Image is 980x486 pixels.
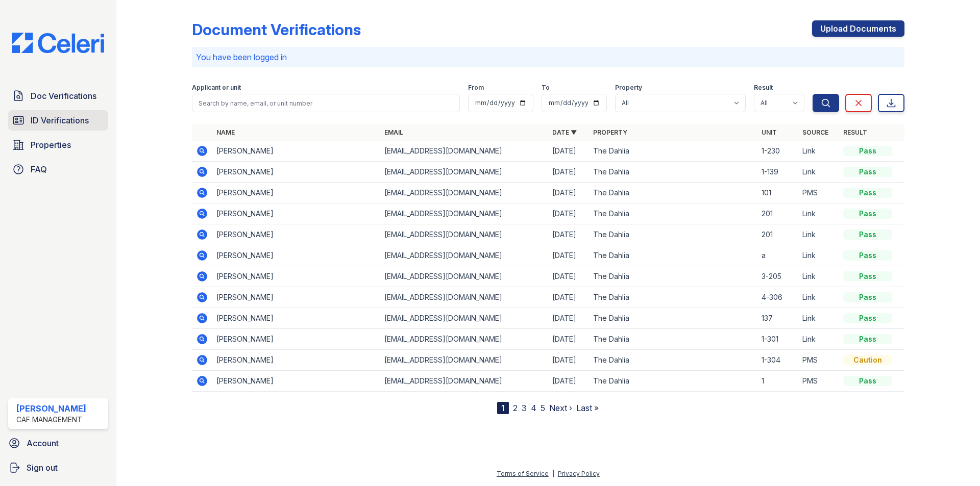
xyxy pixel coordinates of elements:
[798,371,839,392] td: PMS
[798,183,839,203] td: PMS
[757,308,798,329] td: 137
[757,287,798,308] td: 4-306
[541,403,545,413] a: 5
[548,203,589,224] td: [DATE]
[843,167,892,177] div: Pass
[548,224,589,245] td: [DATE]
[31,163,47,175] span: FAQ
[589,203,757,224] td: The Dahlia
[843,313,892,323] div: Pass
[212,162,380,183] td: [PERSON_NAME]
[589,308,757,329] td: The Dahlia
[212,350,380,371] td: [PERSON_NAME]
[4,33,112,53] img: CE_Logo_Blue-a8612792a0a2168367f1c8372b55b34899dd931a85d93a1a3d3e32e68fde9ad4.png
[8,159,108,180] a: FAQ
[31,90,96,102] span: Doc Verifications
[468,84,484,92] label: From
[212,266,380,287] td: [PERSON_NAME]
[757,350,798,371] td: 1-304
[548,141,589,162] td: [DATE]
[757,371,798,392] td: 1
[216,129,235,136] a: Name
[552,129,577,136] a: Date ▼
[8,135,108,155] a: Properties
[548,287,589,308] td: [DATE]
[380,162,548,183] td: [EMAIL_ADDRESS][DOMAIN_NAME]
[31,139,71,151] span: Properties
[380,287,548,308] td: [EMAIL_ADDRESS][DOMAIN_NAME]
[589,224,757,245] td: The Dahlia
[757,203,798,224] td: 201
[548,162,589,183] td: [DATE]
[589,266,757,287] td: The Dahlia
[843,355,892,365] div: Caution
[552,470,554,477] div: |
[593,129,627,136] a: Property
[798,162,839,183] td: Link
[27,462,58,474] span: Sign out
[589,350,757,371] td: The Dahlia
[802,129,828,136] a: Source
[212,308,380,329] td: [PERSON_NAME]
[843,376,892,386] div: Pass
[798,287,839,308] td: Link
[843,129,867,136] a: Result
[843,229,892,240] div: Pass
[522,403,527,413] a: 3
[212,371,380,392] td: [PERSON_NAME]
[757,266,798,287] td: 3-205
[589,141,757,162] td: The Dahlia
[548,183,589,203] td: [DATE]
[589,287,757,308] td: The Dahlia
[192,84,241,92] label: Applicant or unit
[16,402,86,415] div: [PERSON_NAME]
[798,266,839,287] td: Link
[812,20,904,37] a: Upload Documents
[513,403,518,413] a: 2
[548,308,589,329] td: [DATE]
[212,287,380,308] td: [PERSON_NAME]
[4,433,112,453] a: Account
[548,329,589,350] td: [DATE]
[548,371,589,392] td: [DATE]
[531,403,536,413] a: 4
[212,224,380,245] td: [PERSON_NAME]
[589,245,757,266] td: The Dahlia
[843,334,892,344] div: Pass
[757,245,798,266] td: a
[589,183,757,203] td: The Dahlia
[497,470,549,477] a: Terms of Service
[380,308,548,329] td: [EMAIL_ADDRESS][DOMAIN_NAME]
[212,329,380,350] td: [PERSON_NAME]
[798,245,839,266] td: Link
[548,245,589,266] td: [DATE]
[4,457,112,478] a: Sign out
[576,403,599,413] a: Last »
[798,308,839,329] td: Link
[757,329,798,350] td: 1-301
[548,266,589,287] td: [DATE]
[757,162,798,183] td: 1-139
[558,470,600,477] a: Privacy Policy
[843,209,892,219] div: Pass
[549,403,572,413] a: Next ›
[843,271,892,282] div: Pass
[757,224,798,245] td: 201
[843,250,892,261] div: Pass
[380,329,548,350] td: [EMAIL_ADDRESS][DOMAIN_NAME]
[589,371,757,392] td: The Dahlia
[589,329,757,350] td: The Dahlia
[615,84,642,92] label: Property
[757,183,798,203] td: 101
[380,371,548,392] td: [EMAIL_ADDRESS][DOMAIN_NAME]
[843,292,892,302] div: Pass
[16,415,86,425] div: CAF Management
[798,329,839,350] td: Link
[754,84,773,92] label: Result
[798,141,839,162] td: Link
[380,245,548,266] td: [EMAIL_ADDRESS][DOMAIN_NAME]
[757,141,798,162] td: 1-230
[31,114,89,126] span: ID Verifications
[548,350,589,371] td: [DATE]
[212,183,380,203] td: [PERSON_NAME]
